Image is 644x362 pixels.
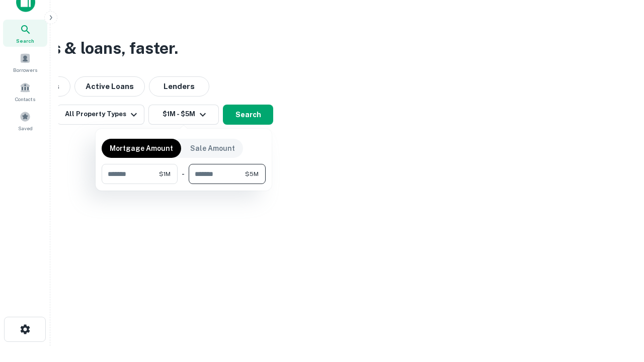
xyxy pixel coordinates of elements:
[594,282,644,330] iframe: Chat Widget
[159,169,171,178] span: $1M
[182,164,185,184] div: -
[190,143,235,154] p: Sale Amount
[110,143,173,154] p: Mortgage Amount
[245,169,259,178] span: $5M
